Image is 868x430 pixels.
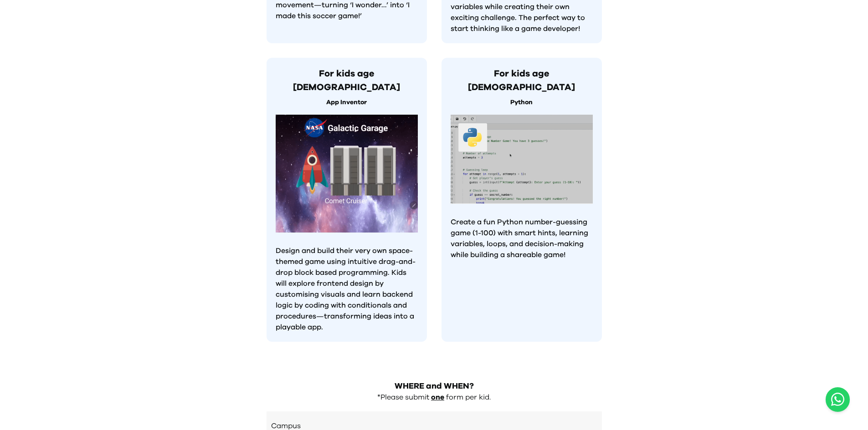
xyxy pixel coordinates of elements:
[431,393,444,402] p: one
[826,387,850,412] button: Open WhatsApp chat
[276,115,418,233] img: Kids learning to code
[276,98,418,107] p: App Inventor
[451,115,593,204] img: Kids learning to code
[451,67,593,94] h3: For kids age [DEMOGRAPHIC_DATA]
[826,387,850,412] a: Chat with us on WhatsApp
[451,217,593,260] p: Create a fun Python number-guessing game (1-100) with smart hints, learning variables, loops, and...
[451,98,593,107] p: Python
[267,380,602,393] h2: WHERE and WHEN?
[267,393,602,402] div: *Please submit form per kid.
[276,245,418,333] p: Design and build their very own space-themed game using intuitive drag-and-drop block based progr...
[276,67,418,94] h3: For kids age [DEMOGRAPHIC_DATA]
